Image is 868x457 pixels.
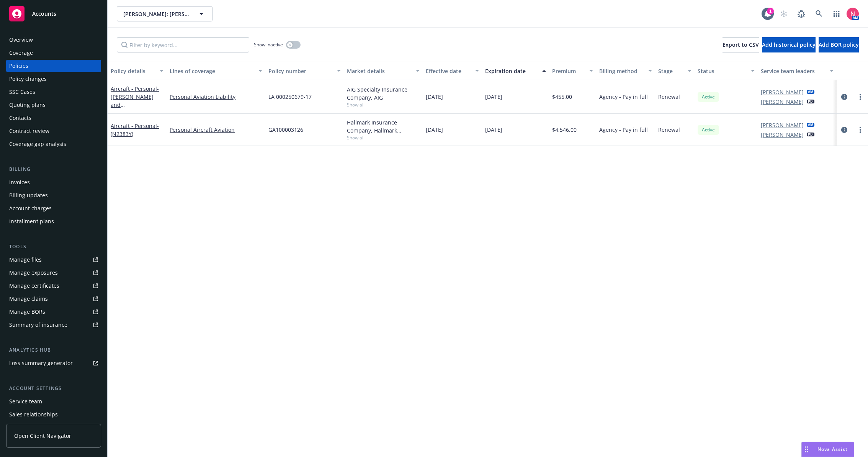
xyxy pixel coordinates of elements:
a: Report a Bug [794,6,809,21]
button: [PERSON_NAME]; [PERSON_NAME] [117,6,213,21]
div: Manage certificates [9,280,59,292]
div: SSC Cases [9,86,35,98]
a: Aircraft - Personal [111,122,159,138]
div: Service team [9,395,42,408]
a: Coverage gap analysis [6,138,101,150]
button: Policy details [108,62,167,80]
button: Market details [344,62,423,80]
div: Drag to move [802,442,811,457]
button: Service team leaders [758,62,837,80]
button: Effective date [423,62,482,80]
input: Filter by keyword... [117,37,249,52]
span: Renewal [658,126,680,134]
button: Add BOR policy [819,37,859,52]
div: Premium [552,67,585,75]
div: Billing updates [9,189,48,201]
a: Manage files [6,254,101,266]
a: Start snowing [776,6,791,21]
a: Invoices [6,176,101,188]
button: Nova Assist [801,442,854,457]
div: Effective date [426,67,470,75]
a: Manage claims [6,293,101,305]
div: 1 [767,8,774,15]
div: Stage [658,67,683,75]
div: Analytics hub [6,346,101,354]
a: Search [811,6,827,21]
a: Billing updates [6,189,101,201]
div: Manage exposures [9,267,58,279]
div: Policies [9,60,28,72]
div: Loss summary generator [9,357,73,369]
div: Sales relationships [9,408,58,421]
span: Show all [347,134,420,141]
span: Nova Assist [817,446,848,452]
div: Billing method [599,67,644,75]
span: [DATE] [426,93,443,101]
a: [PERSON_NAME] [761,131,804,139]
div: Policy number [268,67,333,75]
button: Add historical policy [762,37,816,52]
span: Manage exposures [6,267,101,279]
div: Expiration date [485,67,538,75]
div: Lines of coverage [170,67,253,75]
span: [PERSON_NAME]; [PERSON_NAME] [123,10,190,18]
div: AIG Specialty Insurance Company, AIG [347,85,420,102]
button: Billing method [596,62,655,80]
span: [DATE] [485,93,502,101]
span: Active [701,126,716,133]
a: Sales relationships [6,408,101,421]
a: circleInformation [840,92,849,102]
span: Accounts [32,11,56,17]
div: Quoting plans [9,99,46,111]
button: Status [695,62,758,80]
a: Accounts [6,3,101,25]
span: - [PERSON_NAME] and [PERSON_NAME] (N385SX) [111,85,159,124]
a: [PERSON_NAME] [761,98,804,106]
div: Coverage [9,47,33,59]
div: Manage files [9,254,42,266]
div: Policy changes [9,73,47,85]
span: Active [701,93,716,100]
span: Renewal [658,93,680,101]
span: LA 000250679-17 [268,93,312,101]
a: Loss summary generator [6,357,101,369]
a: more [856,125,865,134]
a: Aircraft - Personal [111,85,159,124]
span: Show inactive [254,41,283,48]
span: Export to CSV [723,41,759,48]
a: Summary of insurance [6,319,101,331]
div: Account charges [9,202,52,215]
div: Billing [6,165,101,173]
a: [PERSON_NAME] [761,121,804,129]
span: Show all [347,102,420,108]
button: Expiration date [482,62,549,80]
a: more [856,92,865,102]
a: Quoting plans [6,99,101,111]
div: Invoices [9,176,30,188]
a: Manage certificates [6,280,101,292]
div: Hallmark Insurance Company, Hallmark Insurance Group [347,118,420,134]
div: Contacts [9,112,31,124]
a: SSC Cases [6,86,101,98]
button: Stage [655,62,695,80]
div: Contract review [9,125,49,137]
span: GA100003126 [268,126,303,134]
a: Service team [6,395,101,408]
a: circleInformation [840,125,849,134]
span: $4,546.00 [552,126,577,134]
button: Lines of coverage [167,62,265,80]
a: Personal Aircraft Aviation [170,126,262,134]
div: Installment plans [9,215,54,228]
span: Add BOR policy [819,41,859,48]
div: Summary of insurance [9,319,67,331]
div: Coverage gap analysis [9,138,66,150]
a: [PERSON_NAME] [761,88,804,96]
div: Manage claims [9,293,48,305]
a: Account charges [6,202,101,215]
a: Policies [6,60,101,72]
div: Service team leaders [761,67,825,75]
a: Switch app [829,6,844,21]
a: Personal Aviation Liability [170,93,262,101]
a: Contract review [6,125,101,137]
span: Agency - Pay in full [599,93,648,101]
